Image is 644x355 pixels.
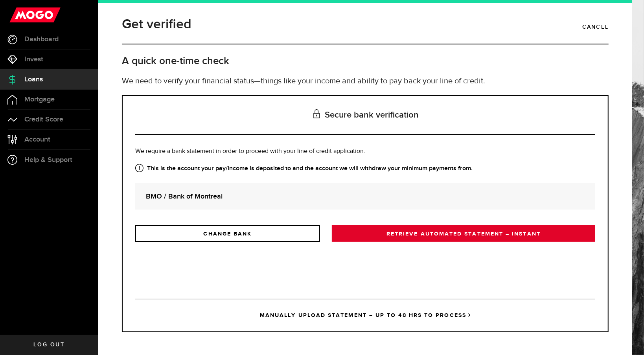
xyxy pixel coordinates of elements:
[583,20,609,34] a: Cancel
[135,225,320,242] a: CHANGE BANK
[332,225,595,242] a: RETRIEVE AUTOMATED STATEMENT – INSTANT
[146,191,585,202] strong: BMO / Bank of Montreal
[24,56,43,63] span: Invest
[24,96,55,103] span: Mortgage
[24,116,63,123] span: Credit Score
[135,96,595,135] h3: Secure bank verification
[24,36,59,43] span: Dashboard
[135,164,595,173] strong: This is the account your pay/income is deposited to and the account we will withdraw your minimum...
[122,55,609,68] h2: A quick one-time check
[24,76,43,83] span: Loans
[122,14,191,35] h1: Get verified
[33,342,64,348] span: Log out
[135,148,365,155] span: We require a bank statement in order to proceed with your line of credit application.
[24,156,72,164] span: Help & Support
[6,3,30,27] button: Open LiveChat chat widget
[24,136,50,143] span: Account
[122,75,609,87] p: We need to verify your financial status—things like your income and ability to pay back your line...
